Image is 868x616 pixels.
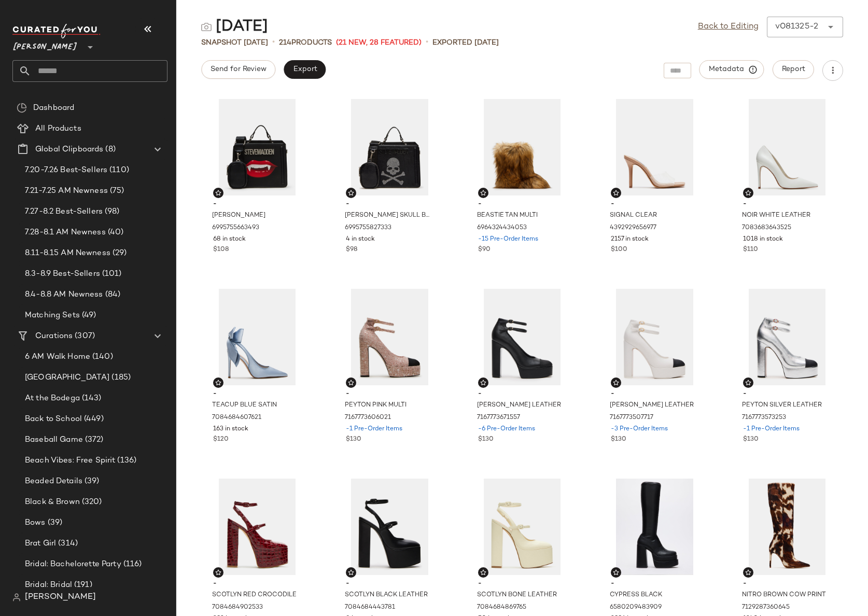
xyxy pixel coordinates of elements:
span: -6 Pre-Order Items [478,425,535,434]
img: svg%3e [215,380,221,386]
span: $130 [611,435,626,444]
span: (8) [103,144,115,156]
span: $120 [213,435,229,444]
span: (320) [80,496,102,508]
span: (21 New, 28 Featured) [336,37,422,48]
span: (307) [73,330,95,342]
img: svg%3e [480,190,486,196]
span: 7.21-7.25 AM Newness [25,185,108,197]
span: Brat Girl [25,538,56,550]
span: (191) [72,579,92,591]
img: svg%3e [12,593,21,601]
span: SCOTLYN BLACK LEATHER [345,591,428,600]
span: 8.4-8.8 AM Newness [25,289,103,301]
span: 7084684902533 [212,603,263,612]
span: - [213,579,301,589]
span: PEYTON PINK MULTI [345,401,407,410]
span: 6995755827333 [345,223,391,233]
span: SIGNAL CLEAR [610,211,657,220]
img: svg%3e [480,380,486,386]
span: • [272,36,275,49]
span: [PERSON_NAME] LEATHER [610,401,694,410]
span: NOIR WHITE LEATHER [742,211,810,220]
span: Dashboard [33,102,74,114]
span: - [346,200,434,209]
img: STEVEMADDEN_SHOES_PEYTON_BLACK-LEATHER_01.jpg [470,289,575,385]
span: 1018 in stock [743,235,783,244]
span: - [743,200,831,209]
span: 7167773671557 [477,413,520,423]
img: STEVEMADDEN_SHOES_SCOTLYN_RED-CROCODILE_03-1_3e7582de-0f45-47a9-b45f-06ebbb312a99.jpg [205,479,310,575]
p: Exported [DATE] [432,37,499,48]
span: SCOTLYN BONE LEATHER [477,591,557,600]
img: svg%3e [613,380,619,386]
span: -1 Pre-Order Items [346,425,402,434]
span: Beach Vibes: Free Spirit [25,455,115,467]
span: - [478,579,566,589]
span: 7084684869765 [477,603,526,612]
span: - [743,579,831,589]
img: svg%3e [215,190,221,196]
span: -1 Pre-Order Items [743,425,800,434]
span: $110 [743,245,758,255]
span: Metadata [708,65,755,74]
span: 7084684443781 [345,603,395,612]
span: [GEOGRAPHIC_DATA] [25,372,109,384]
span: (98) [103,206,120,218]
img: STEVEMADDEN_SHOES_SIGNAL_CLEAR_01.jpg [603,99,707,195]
span: (143) [80,393,102,404]
span: 7129287360645 [742,603,790,612]
img: svg%3e [745,190,751,196]
span: (116) [121,558,142,570]
span: $100 [611,245,627,255]
span: Bows [25,517,46,529]
span: [PERSON_NAME] [212,211,265,220]
img: svg%3e [613,569,619,576]
div: v081325-2 [775,21,818,33]
span: 7083683643525 [742,223,791,233]
span: 6580209483909 [610,603,662,612]
img: svg%3e [348,569,354,576]
span: PEYTON SILVER LEATHER [742,401,822,410]
span: - [611,389,699,399]
span: • [426,36,428,49]
img: STEVEMADDEN_HANDBAGS_BEVELYNI_BLACK.jpg [205,99,310,195]
span: - [611,579,699,589]
span: Bridal: Bachelorette Party [25,558,121,570]
span: 8.11-8.15 AM Newness [25,247,110,259]
span: - [346,389,434,399]
img: STEVEMADDEN_SHOES_NOIR_WHITE-LEATHER_01.jpg [735,99,839,195]
span: (449) [82,413,104,425]
img: svg%3e [480,569,486,576]
span: Baseball Game [25,434,83,446]
button: Metadata [699,60,764,79]
span: (40) [106,227,124,239]
img: STEVEMADDEN_SHOES_CYPRESS_BLACK_01.jpg [603,479,707,575]
span: SCOTLYN RED CROCODILE [212,591,297,600]
span: - [478,200,566,209]
span: $130 [743,435,759,444]
button: Report [773,60,814,79]
span: Beaded Details [25,475,82,487]
span: Black & Brown [25,496,80,508]
span: - [213,200,301,209]
span: (39) [82,475,100,487]
img: STEVEMADDEN_SHOES_SCOTLYN_BONE-LEATHER_01.jpg [470,479,575,575]
span: (29) [110,247,127,259]
img: STEVEMADDEN_SHOES_PEYTON_SILVER-LEATHER_01.jpg [735,289,839,385]
span: 68 in stock [213,235,246,244]
a: Back to Editing [698,21,759,33]
img: svg%3e [745,380,751,386]
img: svg%3e [745,569,751,576]
span: - [743,389,831,399]
span: - [478,389,566,399]
span: 8.3-8.9 Best-Sellers [25,268,100,280]
span: 214 [279,39,291,47]
span: 4392929656977 [610,223,656,233]
span: (110) [107,164,129,176]
span: Export [292,65,317,74]
span: Global Clipboards [35,144,103,156]
span: Snapshot [DATE] [201,37,268,48]
span: (314) [56,538,78,550]
span: All Products [35,123,81,135]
